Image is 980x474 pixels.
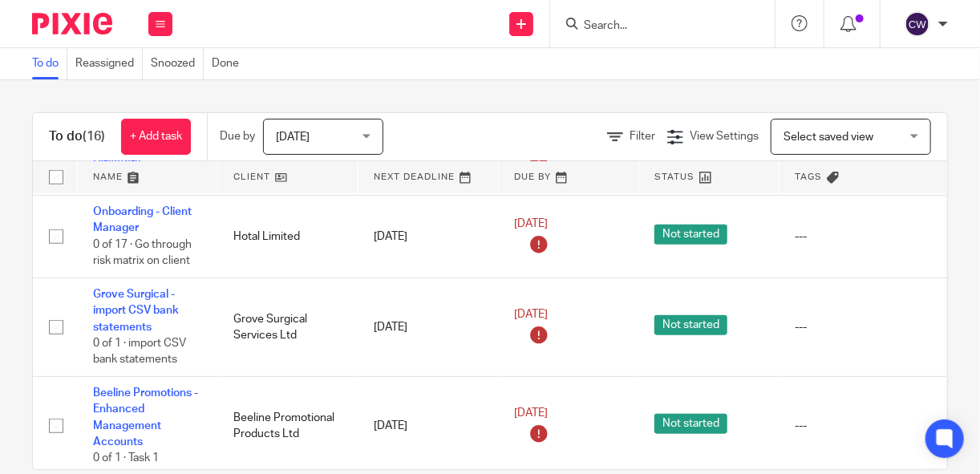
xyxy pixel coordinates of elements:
[654,315,727,335] span: Not started
[151,48,204,79] a: Snoozed
[654,225,727,245] span: Not started
[49,128,105,145] h1: To do
[582,19,727,34] input: Search
[121,119,191,155] a: + Add task
[93,387,198,448] a: Beeline Promotions - Enhanced Management Accounts
[217,196,358,278] td: Hotal Limited
[220,128,255,144] p: Due by
[690,131,759,142] span: View Settings
[93,338,186,366] span: 0 of 1 · import CSV bank statements
[75,48,143,79] a: Reassigned
[276,132,310,143] span: [DATE]
[654,414,727,434] span: Not started
[93,206,192,233] a: Onboarding - Client Manager
[514,218,548,229] span: [DATE]
[32,48,67,79] a: To do
[217,278,358,376] td: Grove Surgical Services Ltd
[784,132,873,143] span: Select saved view
[796,172,823,181] span: Tags
[358,278,498,376] td: [DATE]
[93,239,192,267] span: 0 of 17 · Go through risk matrix on client
[358,196,498,278] td: [DATE]
[630,131,655,142] span: Filter
[93,453,159,464] span: 0 of 1 · Task 1
[93,289,179,333] a: Grove Surgical - import CSV bank statements
[514,407,548,419] span: [DATE]
[212,48,247,79] a: Done
[32,13,112,34] img: Pixie
[514,309,548,320] span: [DATE]
[83,130,105,143] span: (16)
[905,11,930,37] img: svg%3E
